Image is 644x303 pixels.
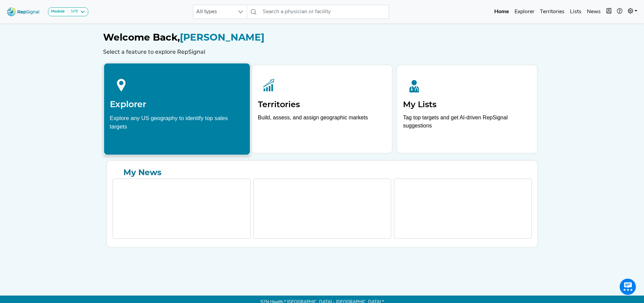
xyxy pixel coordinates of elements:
p: Tag top targets and get AI-driven RepSignal suggestions [403,114,531,134]
a: Explorer [512,5,537,19]
span: All types [193,5,234,19]
button: Intel Book [603,5,614,19]
input: Search a physician or facility [260,5,389,19]
span: Welcome Back, [103,31,180,43]
a: My ListsTag top targets and get AI-driven RepSignal suggestions [397,65,537,153]
strong: Module [51,9,65,14]
button: ModuleSPE [48,7,88,16]
a: Territories [537,5,567,19]
a: Home [492,5,512,19]
a: Lists [567,5,584,19]
a: My News [113,166,532,179]
a: News [584,5,603,19]
h2: Explorer [110,99,244,109]
h6: Select a feature to explore RepSignal [103,49,541,55]
div: SPE [68,9,78,15]
h2: Territories [258,100,386,110]
a: TerritoriesBuild, assess, and assign geographic markets [252,65,392,153]
h1: [PERSON_NAME] [103,32,541,43]
h2: My Lists [403,100,531,110]
a: ExplorerExplore any US geography to identify top sales targets [103,63,250,155]
div: Explore any US geography to identify top sales targets [110,114,244,131]
p: Build, assess, and assign geographic markets [258,114,386,134]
